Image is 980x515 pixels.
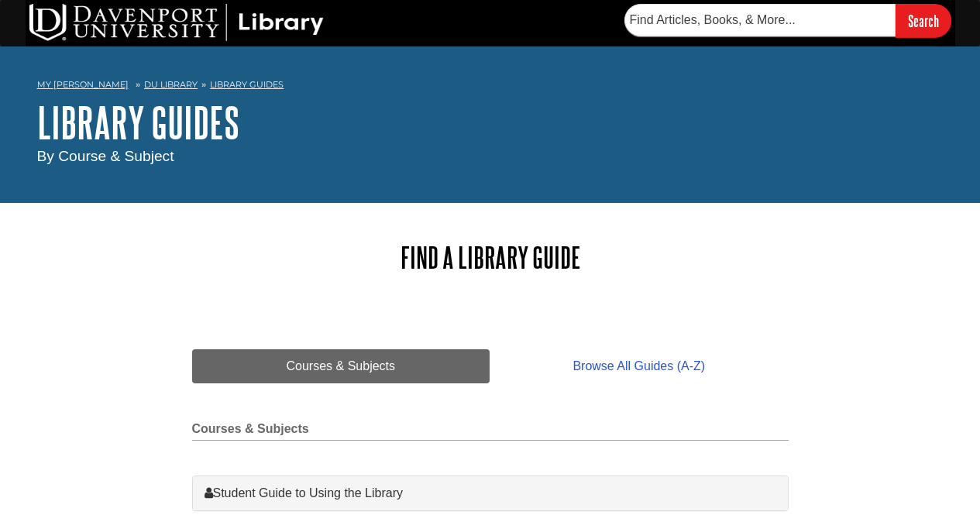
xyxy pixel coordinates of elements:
[37,78,129,91] a: My [PERSON_NAME]
[896,4,951,37] input: Search
[490,349,788,383] a: Browse All Guides (A-Z)
[624,4,951,37] form: Searches DU Library's articles, books, and more
[624,4,896,36] input: Find Articles, Books, & More...
[144,79,198,90] a: DU Library
[37,99,944,146] h1: Library Guides
[192,242,789,273] h2: Find a Library Guide
[37,74,944,99] nav: breadcrumb
[192,349,490,383] a: Courses & Subjects
[205,484,776,503] a: Student Guide to Using the Library
[192,422,789,441] h2: Courses & Subjects
[37,146,944,168] div: By Course & Subject
[29,4,324,41] img: DU Library
[210,79,284,90] a: Library Guides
